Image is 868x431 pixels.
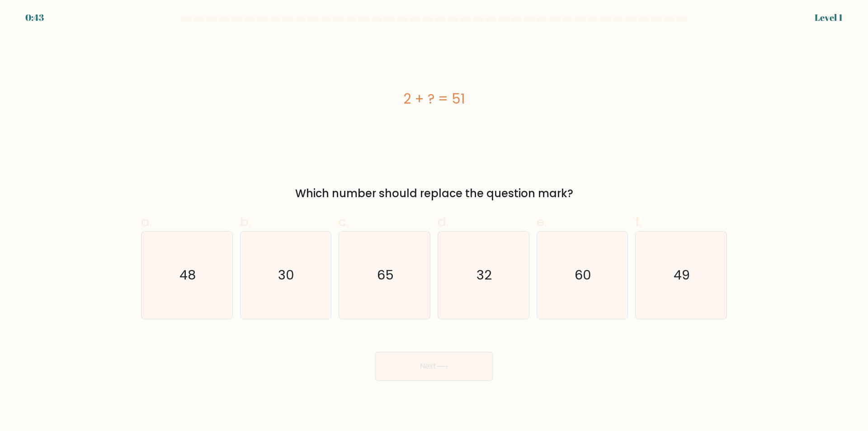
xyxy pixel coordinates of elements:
span: d. [438,213,448,231]
text: 32 [476,266,492,284]
text: 65 [377,266,394,284]
span: b. [240,213,251,231]
div: Level 1 [815,11,843,24]
text: 48 [179,266,196,284]
span: c. [339,213,349,231]
button: Next [375,352,493,381]
div: 2 + ? = 51 [141,89,727,109]
span: f. [635,213,642,231]
text: 30 [278,266,295,284]
span: a. [141,213,152,231]
div: Which number should replace the question mark? [146,185,722,202]
text: 60 [575,266,591,284]
span: e. [537,213,547,231]
text: 49 [674,266,690,284]
div: 0:43 [25,11,44,24]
